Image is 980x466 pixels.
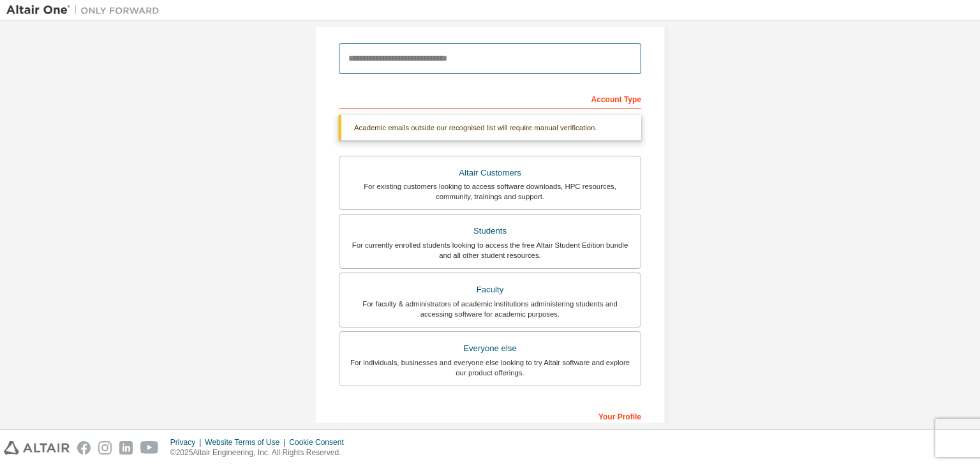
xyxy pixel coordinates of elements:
[4,441,70,455] img: altair_logo.svg
[339,405,641,426] div: Your Profile
[339,115,641,140] div: Academic emails outside our recognised list will require manual verification.
[347,181,633,202] div: For existing customers looking to access software downloads, HPC resources, community, trainings ...
[140,441,159,455] img: youtube.svg
[347,240,633,260] div: For currently enrolled students looking to access the free Altair Student Edition bundle and all ...
[170,437,205,447] div: Privacy
[6,4,166,17] img: Altair One
[289,437,351,447] div: Cookie Consent
[347,340,633,357] div: Everyone else
[347,299,633,319] div: For faculty & administrators of academic institutions administering students and accessing softwa...
[339,88,641,109] div: Account Type
[347,164,633,182] div: Altair Customers
[347,222,633,240] div: Students
[347,357,633,378] div: For individuals, businesses and everyone else looking to try Altair software and explore our prod...
[205,437,289,447] div: Website Terms of Use
[347,281,633,299] div: Faculty
[170,447,352,458] p: © 2025 Altair Engineering, Inc. All Rights Reserved.
[98,441,112,455] img: instagram.svg
[119,441,133,455] img: linkedin.svg
[77,441,91,455] img: facebook.svg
